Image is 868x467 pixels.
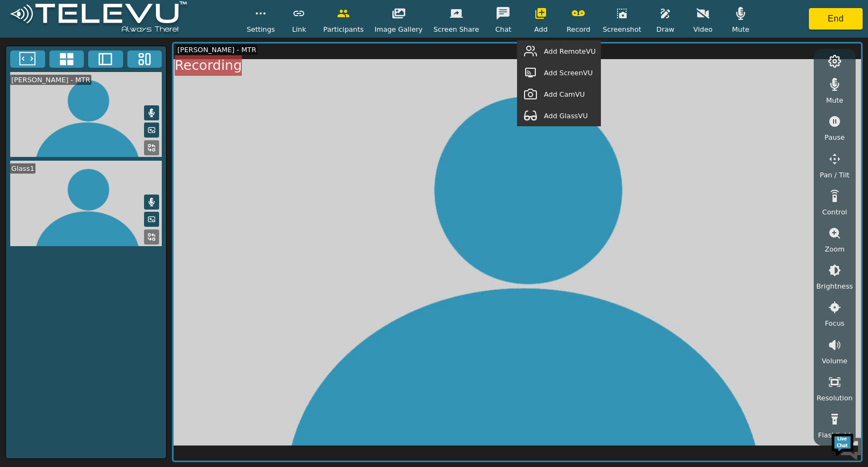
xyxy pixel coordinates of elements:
span: Screen Share [433,24,479,34]
span: We're online! [62,135,148,244]
span: Add CamVU [544,89,585,99]
span: Mute [732,24,749,34]
div: [PERSON_NAME] - MTR [10,75,91,85]
span: Resolution [816,393,852,403]
span: Chat [495,24,511,34]
span: Record [566,24,590,34]
span: Zoom [824,244,844,254]
button: Picture in Picture [144,123,159,138]
span: Control [822,207,847,217]
div: Chat with us now [56,56,181,70]
span: Focus [825,318,845,328]
div: Recording [175,55,242,76]
span: Draw [656,24,674,34]
button: Three Window Medium [127,51,162,68]
div: Minimize live chat window [176,5,202,31]
button: Mute [144,195,159,210]
button: Replace Feed [144,229,159,245]
span: Screenshot [602,24,641,34]
span: Settings [247,24,275,34]
span: Add RemoteVU [544,46,596,56]
button: 4x4 [49,51,84,68]
span: Brightness [816,281,853,291]
span: Image Gallery [375,24,423,34]
span: Add GlassVU [544,111,588,121]
button: Fullscreen [10,51,45,68]
img: Chat Widget [830,429,863,462]
button: Picture in Picture [144,212,159,227]
span: Participants [323,24,363,34]
div: [PERSON_NAME] - MTR [176,45,257,55]
span: Pan / Tilt [820,170,849,180]
img: d_736959983_company_1615157101543_736959983 [18,50,45,77]
span: Link [292,24,306,34]
span: Volume [822,356,848,366]
button: Replace Feed [144,140,159,155]
span: Flashlight [818,430,851,440]
button: Mute [144,105,159,120]
span: Mute [826,95,843,105]
textarea: Type your message and hit 'Enter' [5,293,205,331]
span: Pause [824,132,845,142]
span: Add ScreenVU [544,68,593,78]
div: Glass1 [10,163,35,174]
span: Add [534,24,548,34]
span: Video [693,24,713,34]
button: Two Window Medium [88,51,123,68]
button: End [809,8,863,30]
